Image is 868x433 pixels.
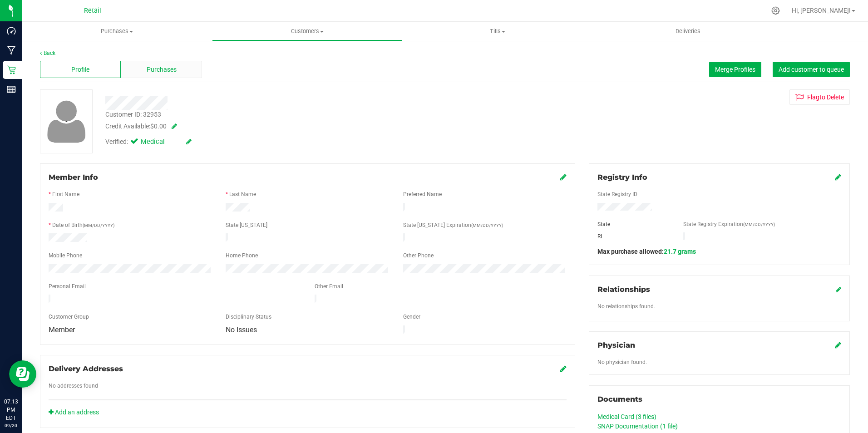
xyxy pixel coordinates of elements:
[403,313,420,321] label: Gender
[743,222,775,227] span: (MM/DD/YYYY)
[212,22,402,41] a: Customers
[49,364,123,373] span: Delivery Addresses
[226,325,257,334] span: No Issues
[597,190,637,198] label: State Registry ID
[663,27,713,35] span: Deliveries
[83,223,114,228] span: (MM/DD/YYYY)
[226,221,267,229] label: State [US_STATE]
[597,341,635,349] span: Physician
[229,190,256,198] label: Last Name
[403,221,503,229] label: State [US_STATE] Expiration
[105,122,503,131] div: Credit Available:
[403,22,593,41] a: Tills
[779,66,844,73] span: Add customer to queue
[7,85,16,94] inline-svg: Reports
[105,137,192,147] div: Verified:
[52,190,79,198] label: First Name
[597,395,642,403] span: Documents
[597,285,650,294] span: Relationships
[150,123,167,130] span: $0.00
[597,423,678,430] a: SNAP Documentation (1 file)
[789,89,850,105] button: Flagto Delete
[49,282,86,290] label: Personal Email
[226,313,271,321] label: Disciplinary Status
[22,22,212,41] a: Purchases
[4,398,18,422] p: 07:13 PM EDT
[715,66,755,73] span: Merge Profiles
[49,173,98,182] span: Member Info
[226,251,258,260] label: Home Phone
[49,382,98,390] label: No addresses found
[49,251,82,260] label: Mobile Phone
[147,65,177,74] span: Purchases
[664,248,696,255] span: 21.7 grams
[597,248,696,255] span: Max purchase allowed:
[403,251,434,260] label: Other Phone
[43,98,90,145] img: user-icon.png
[84,7,101,15] span: Retail
[105,110,161,119] div: Customer ID: 32953
[71,65,89,74] span: Profile
[597,173,647,182] span: Registry Info
[591,220,676,228] div: State
[315,282,343,290] label: Other Email
[49,325,75,334] span: Member
[40,50,55,56] a: Back
[597,359,647,365] span: No physician found.
[7,26,16,35] inline-svg: Dashboard
[471,223,503,228] span: (MM/DD/YYYY)
[4,422,18,429] p: 09/20
[7,65,16,74] inline-svg: Retail
[22,27,212,35] span: Purchases
[593,22,783,41] a: Deliveries
[52,221,114,229] label: Date of Birth
[792,7,851,14] span: Hi, [PERSON_NAME]!
[403,190,442,198] label: Preferred Name
[597,413,656,420] a: Medical Card (3 files)
[773,62,850,77] button: Add customer to queue
[770,6,781,15] div: Manage settings
[212,27,402,35] span: Customers
[49,408,99,416] a: Add an address
[9,360,36,388] iframe: Resource center
[7,46,16,55] inline-svg: Manufacturing
[709,62,761,77] button: Merge Profiles
[683,220,775,228] label: State Registry Expiration
[49,313,89,321] label: Customer Group
[597,302,655,310] label: No relationships found.
[141,137,177,147] span: Medical
[403,27,592,35] span: Tills
[591,232,676,241] div: RI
